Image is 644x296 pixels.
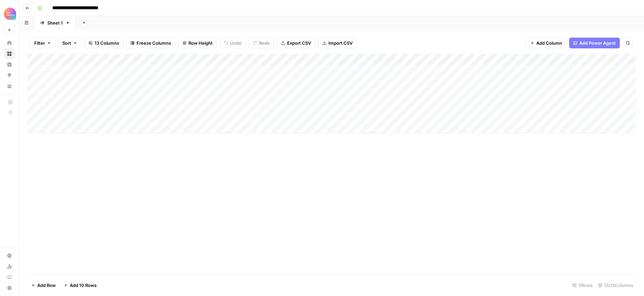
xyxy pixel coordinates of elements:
button: Export CSV [277,38,315,48]
button: Add Column [526,38,567,48]
span: Sort [62,40,71,46]
span: Redo [259,40,270,46]
button: Freeze Columns [126,38,175,48]
button: Add 10 Rows [60,280,101,291]
button: Import CSV [318,38,357,48]
a: Learning Hub [4,272,15,283]
a: Usage [4,261,15,272]
span: 13 Columns [95,40,119,46]
button: Undo [220,38,246,48]
span: Export CSV [287,40,311,46]
a: Your Data [4,81,15,91]
a: Opportunities [4,70,15,81]
span: Freeze Columns [137,40,171,46]
button: Redo [249,38,274,48]
button: Filter [30,38,55,48]
span: Import CSV [328,40,353,46]
button: Sort [58,38,82,48]
div: 5 Rows [570,280,595,291]
a: Sheet 1 [34,16,76,30]
button: Help + Support [4,283,15,293]
a: Home [4,38,15,48]
button: 13 Columns [84,38,123,48]
div: Sheet 1 [47,19,63,26]
a: Settings [4,250,15,261]
span: Undo [230,40,241,46]
button: Add Row [27,280,60,291]
span: Add Power Agent [579,40,616,46]
span: Add 10 Rows [70,282,97,289]
img: Alliance Logo [4,8,16,20]
span: Add Row [37,282,56,289]
span: Filter [34,40,45,46]
a: Insights [4,59,15,70]
a: Browse [4,48,15,59]
button: Workspace: Alliance [4,5,15,22]
span: Row Height [189,40,213,46]
button: Add Power Agent [569,38,620,48]
div: 13/13 Columns [595,280,636,291]
button: Row Height [178,38,217,48]
span: Add Column [536,40,562,46]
